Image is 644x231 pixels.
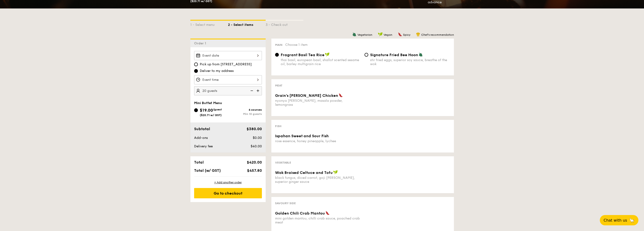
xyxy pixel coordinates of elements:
span: Deliver to my address [200,69,234,73]
img: icon-vegetarian.fe4039eb.svg [352,32,356,36]
span: Signature Fried Bee Hoon [370,53,418,57]
span: Pick up from [STREET_ADDRESS] [200,62,252,67]
img: icon-spicy.37a8142b.svg [325,211,330,215]
span: Vegetable [275,161,291,164]
img: icon-vegan.f8ff3823.svg [325,52,330,57]
span: Spicy [403,33,410,36]
span: $0.00 [252,136,262,140]
div: stir fried eggs, superior soy sauce, breathe of the wok [370,58,450,66]
div: 2 - Select items [228,21,266,27]
div: thai basil, european basil, shallot scented sesame oil, barley multigrain rice [281,58,361,66]
span: $420.00 [247,160,262,164]
span: Subtotal [194,127,210,131]
input: Number of guests [194,86,262,95]
span: Add-ons [194,136,208,140]
div: 1 - Select menu [190,21,228,27]
span: /guest [213,108,222,111]
img: icon-spicy.37a8142b.svg [398,32,402,36]
input: Deliver to my address [194,69,198,73]
span: 🦙 [629,218,635,223]
div: black fungus, diced carrot, goji [PERSON_NAME], superior ginger sauce [275,176,361,184]
img: icon-spicy.37a8142b.svg [339,93,343,97]
span: Mini Buffet Menu [194,101,222,105]
span: Grain's [PERSON_NAME] Chicken [275,93,338,98]
span: Meat [275,84,282,87]
div: Min 10 guests [228,112,262,116]
div: 6 courses [228,108,262,111]
span: Total [194,160,204,164]
span: Vegan [384,33,392,36]
button: Chat with us🦙 [600,215,638,225]
span: Delivery fee [194,144,213,148]
img: icon-vegetarian.fe4039eb.svg [419,52,423,57]
span: $380.00 [246,127,262,131]
span: Chat with us [604,218,627,223]
span: Choose 1 item [285,43,308,47]
span: Wok Braised Celtuce and Tofu [275,170,333,175]
div: + Add another order [194,180,262,184]
span: Vegetarian [357,33,372,36]
span: Chef's recommendation [421,33,454,36]
img: icon-vegan.f8ff3823.svg [333,170,338,174]
div: mini golden mantou, chilli crab sauce, poached crab meat [275,216,361,224]
div: 3 - Check out [266,21,303,27]
span: Main [275,43,282,47]
img: icon-reduce.1d2dbef1.svg [248,86,255,95]
input: $19.00/guest($20.71 w/ GST)6 coursesMin 10 guests [194,108,198,112]
span: $40.00 [250,144,262,148]
input: Pick up from [STREET_ADDRESS] [194,63,198,66]
div: Go to checkout [194,188,262,198]
span: Ispahan Sweet and Sour Fish [275,134,329,138]
span: Fragrant Basil Tea Rice [281,53,324,57]
span: Fish [275,125,281,128]
span: ($20.71 w/ GST) [200,114,222,117]
span: $457.80 [247,168,262,173]
span: Order 1 [194,41,208,45]
span: Total (w/ GST) [194,168,221,173]
input: Event date [194,51,262,60]
input: Fragrant Basil Tea Ricethai basil, european basil, shallot scented sesame oil, barley multigrain ... [275,53,279,57]
span: Golden Chili Crab Mantou [275,211,325,215]
span: Savoury Side [275,202,296,205]
div: rose essence, honey pineapple, lychee [275,139,361,143]
img: icon-chef-hat.a58ddaea.svg [416,32,420,36]
input: Event time [194,75,262,84]
img: icon-vegan.f8ff3823.svg [378,32,383,36]
span: $19.00 [200,108,213,113]
img: icon-add.58712e84.svg [255,86,262,95]
input: Signature Fried Bee Hoonstir fried eggs, superior soy sauce, breathe of the wok [364,53,368,57]
div: nyonya [PERSON_NAME], masala powder, lemongrass [275,99,361,107]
